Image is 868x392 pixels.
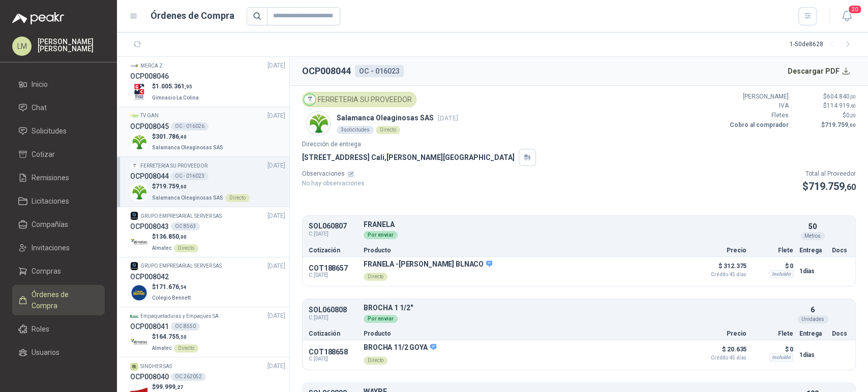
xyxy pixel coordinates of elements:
[728,101,789,111] p: IVA
[309,247,357,253] p: Cotización
[12,98,105,117] a: Chat
[130,321,169,332] h3: OCP008041
[12,191,105,211] a: Licitaciones
[32,149,55,160] span: Cotizar
[364,315,398,323] div: Por enviar
[376,126,400,134] div: Directo
[811,304,815,315] p: 6
[850,113,856,118] span: ,00
[848,122,856,128] span: ,60
[795,92,856,102] p: $
[130,61,138,70] img: Company Logo
[309,348,357,356] p: COT188658
[140,62,163,70] p: MERCA Z
[140,112,159,120] p: TV GAN
[32,289,95,311] span: Órdenes de Compra
[179,334,187,340] span: ,50
[364,231,398,239] div: Por enviar
[795,120,856,130] p: $
[846,112,856,119] span: 0
[156,133,187,140] span: 301.786
[140,212,222,220] p: GRUPO EMPRESARIAL SERVER SAS
[130,83,148,101] img: Company Logo
[800,232,825,240] div: Metros
[837,7,856,25] button: 20
[130,171,169,182] h3: OCP008044
[267,362,285,371] span: [DATE]
[809,180,856,192] span: 719.759
[696,355,746,361] span: Crédito 45 días
[337,126,374,134] div: 3 solicitudes
[802,179,856,194] p: $
[355,65,404,77] div: OC - 016023
[32,79,48,90] span: Inicio
[152,132,225,142] p: $
[782,61,856,81] button: Descargar PDF
[130,121,169,132] h3: OCP008045
[753,247,793,253] p: Flete
[175,384,183,390] span: ,27
[302,64,351,78] h2: OCP008044
[309,264,357,272] p: COT188657
[130,371,169,382] h3: OCP008040
[156,283,187,290] span: 171.676
[140,162,207,170] p: FERRETERIA SU PROVEEDOR
[832,247,849,253] p: Docs
[850,94,856,100] span: ,00
[151,9,234,23] h1: Órdenes de Compra
[130,112,138,120] img: Company Logo
[728,120,789,130] p: Cobro al comprador
[130,212,138,220] img: Company Logo
[12,366,105,385] a: Categorías
[174,244,198,252] div: Directo
[171,222,200,231] div: OC 8563
[130,311,285,353] a: Company LogoEmpaquetaduras y Empaques SA[DATE] OCP008041OC 8550Company Logo$164.755,50AlmatecDirecto
[302,169,365,179] p: Observaciones
[799,349,826,361] p: 1 días
[267,211,285,221] span: [DATE]
[152,182,250,191] p: $
[696,260,746,277] p: $ 312.375
[848,5,862,14] span: 20
[364,343,436,352] p: BROCHA 11/2 GOYA
[130,111,285,153] a: Company LogoTV GAN[DATE] OCP008045OC - 016026Company Logo$301.786,40Salamanca Oleaginosas SAS
[152,245,172,251] span: Almatec
[179,184,187,189] span: ,60
[12,75,105,94] a: Inicio
[802,169,856,179] p: Total al Proveedor
[12,215,105,234] a: Compañías
[130,284,148,302] img: Company Logo
[827,102,856,109] span: 114.919
[267,161,285,171] span: [DATE]
[850,103,856,109] span: ,60
[769,353,793,362] div: Incluido
[309,230,357,238] span: C: [DATE]
[130,61,285,103] a: Company LogoMERCA Z[DATE] OCP008046Company Logo$1.005.361,95Gimnasio La Colina
[152,232,198,242] p: $
[171,172,208,180] div: OC - 016023
[152,95,199,101] span: Gimnasio La Colina
[799,247,826,253] p: Entrega
[32,195,69,207] span: Licitaciones
[12,121,105,141] a: Solicitudes
[152,332,198,342] p: $
[32,266,61,277] span: Compras
[179,284,187,290] span: ,54
[790,37,856,53] div: 1 - 50 de 8628
[364,247,690,253] p: Producto
[156,333,187,340] span: 164.755
[171,122,208,130] div: OC - 016026
[152,382,212,392] p: $
[302,92,416,107] div: FERRETERIA SU PROVEEDOR
[795,101,856,111] p: $
[12,319,105,339] a: Roles
[364,356,387,365] div: Directo
[728,92,789,102] p: [PERSON_NAME]
[302,152,515,163] p: [STREET_ADDRESS] Cali , [PERSON_NAME][GEOGRAPHIC_DATA]
[438,114,458,122] span: [DATE]
[309,331,357,337] p: Cotización
[307,112,330,135] img: Company Logo
[696,272,746,277] span: Crédito 45 días
[32,242,70,253] span: Invitaciones
[152,195,223,201] span: Salamanca Oleaginosas SAS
